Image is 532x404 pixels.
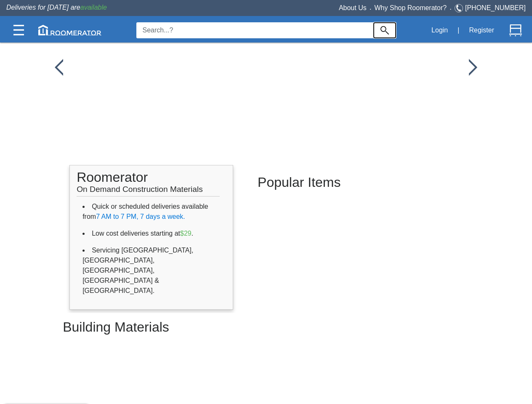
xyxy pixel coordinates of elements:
[258,168,438,197] h2: Popular Items
[180,230,192,237] span: $29
[77,181,203,194] span: On Demand Construction Materials
[380,26,389,35] img: Search_Icon.svg
[339,4,367,11] a: About Us
[447,7,455,11] span: •
[80,4,107,11] span: available
[77,165,220,197] h1: Roomerator
[96,213,185,220] span: 7 AM to 7 PM, 7 days a week.
[136,22,373,38] input: Search...?
[469,59,477,76] img: /app/images/Buttons/favicon.jpg
[465,4,526,11] a: [PHONE_NUMBER]
[82,242,220,299] li: Servicing [GEOGRAPHIC_DATA], [GEOGRAPHIC_DATA], [GEOGRAPHIC_DATA], [GEOGRAPHIC_DATA] & [GEOGRAPHI...
[452,21,464,40] div: |
[509,24,522,37] img: Cart.svg
[38,25,101,35] img: roomerator-logo.svg
[6,4,107,11] span: Deliveries for [DATE] are
[455,3,465,13] img: Telephone.svg
[82,198,220,225] li: Quick or scheduled deliveries available from
[427,21,452,39] button: Login
[63,313,469,341] h2: Building Materials
[464,21,499,39] button: Register
[55,59,63,76] img: /app/images/Buttons/favicon.jpg
[375,4,447,11] a: Why Shop Roomerator?
[82,225,220,242] li: Low cost deliveries starting at .
[367,7,375,11] span: •
[13,25,24,35] img: Categories.svg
